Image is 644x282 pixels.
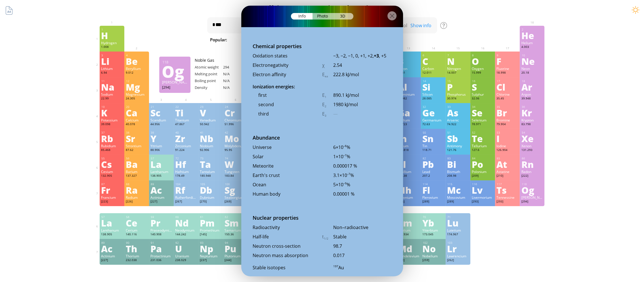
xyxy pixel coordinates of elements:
div: 10.81 [398,71,419,75]
div: O [466,53,499,66]
div: 16 [472,79,494,83]
div: [294] [162,85,188,89]
div: Tungsten [225,169,246,174]
div: third [253,110,322,117]
div: Indium [398,144,419,148]
div: Phosphorus [447,92,469,97]
div: 294 [223,65,251,70]
div: Neon [521,66,543,71]
div: Noble Gas [195,57,251,63]
div: C [422,57,444,66]
div: Argon [521,92,543,97]
div: E [322,92,333,99]
div: Sc [150,108,172,117]
div: 8 [467,48,499,54]
div: Fluorine [496,66,518,71]
div: Cesium [101,169,123,174]
div: Oxygen [466,67,499,74]
div: 87 [101,182,123,186]
div: 51 [447,131,469,134]
div: Rubidium [101,144,123,148]
div: Meteorite [253,163,322,169]
div: Astatine [496,169,518,174]
div: 6×10 % [333,144,392,150]
div: 51.996 [225,122,246,127]
div: Sg [225,185,246,195]
div: 118.71 [422,148,444,153]
sub: ea [325,74,328,78]
div: 39.098 [101,122,123,127]
div: Universe [253,144,322,150]
div: La [150,160,172,169]
div: Ar [521,82,543,91]
div: 84 [472,157,494,160]
div: Arsenic [447,118,469,122]
div: N [447,57,469,66]
div: Atomic weight [195,65,223,70]
div: χ [322,62,333,68]
div: Ge [422,108,444,117]
div: Mg [126,82,148,91]
div: Iodine [496,144,518,148]
div: 50 [423,131,444,134]
div: P [447,82,469,91]
div: Nh [398,185,419,195]
div: Ca [126,108,148,117]
div: [210] [496,174,518,178]
div: second [253,101,322,107]
div: Se [472,108,494,117]
div: Hf [175,160,197,169]
div: At [496,160,518,169]
div: Hafnium [175,169,197,174]
div: Sb [447,134,469,143]
div: Lithium [101,66,123,71]
div: Yttrium [150,144,172,148]
div: 33 [447,105,469,109]
div: K [101,108,123,117]
div: 104 [175,182,197,186]
div: 138.905 [150,174,172,178]
div: 38 [126,131,148,134]
div: Nitrogen [447,66,469,71]
div: 21 [151,105,172,109]
div: E [322,110,333,117]
div: 88.906 [150,148,172,153]
div: 118 [521,182,543,186]
div: Ga [398,108,419,117]
div: Silicon [422,92,444,97]
div: S [472,82,494,91]
div: Te [472,134,494,143]
div: 1980 kJ/mol [333,101,392,107]
div: Strontium [126,144,148,148]
div: In [398,134,419,143]
div: N/A [223,71,251,76]
div: [222] [521,174,543,178]
div: 74 [225,157,246,160]
div: Cl [496,82,518,91]
div: 121.76 [447,148,469,153]
div: 105 [200,182,222,186]
div: 35 [497,105,518,109]
div: Antimony [447,144,469,148]
div: Boiling point [195,78,223,83]
div: 22.99 [101,97,123,101]
div: Li [101,57,123,66]
sub: 1 [325,95,326,99]
div: Earth's crust [253,172,322,178]
div: Aluminium [398,92,419,97]
div: 31 [398,105,419,109]
div: Rn [521,160,543,169]
div: Ionization energies: [253,83,392,89]
div: Lanthanum [150,169,172,174]
div: 126.904 [496,148,518,153]
div: [209] [472,174,494,178]
div: 132.905 [101,174,123,178]
div: Niobium [200,144,222,148]
div: 72 [175,157,197,160]
div: 114 [423,182,444,186]
div: 44.956 [150,122,172,127]
div: 117 [497,182,518,186]
div: Xenon [521,144,543,148]
div: 3 [101,54,123,57]
div: 178.49 [175,174,197,178]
